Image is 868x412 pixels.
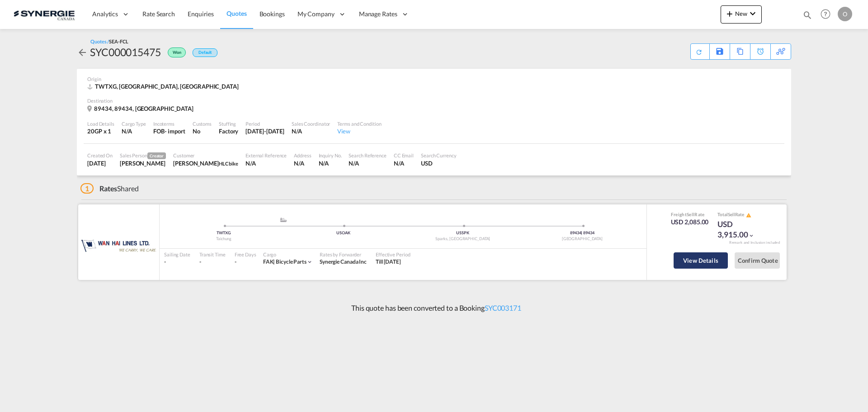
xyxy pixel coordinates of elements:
[337,127,381,135] div: View
[694,47,704,57] md-icon: icon-refresh
[273,258,275,265] span: |
[818,6,838,23] div: Help
[199,258,226,266] div: -
[722,240,787,245] div: Remark and Inclusion included
[226,9,246,17] span: Quotes
[87,104,196,113] div: 89434, 89434, United States
[485,303,521,312] a: SYC003171
[263,258,276,265] span: FAK
[87,76,781,82] div: Origin
[87,127,114,135] div: 20GP x 1
[394,159,414,167] div: N/A
[748,232,755,239] md-icon: icon-chevron-down
[219,161,238,166] span: HLC bike
[219,127,238,135] div: Factory Stuffing
[245,120,284,127] div: Period
[199,251,226,258] div: Transit Time
[292,127,330,135] div: N/A
[376,251,410,258] div: Effective Period
[403,236,523,242] div: Sparks, [GEOGRAPHIC_DATA]
[319,152,342,159] div: Inquiry No.
[297,9,335,19] span: My Company
[173,50,184,58] span: Won
[583,230,594,235] span: 89434
[193,120,212,127] div: Customs
[818,6,833,22] span: Help
[263,258,307,266] div: bicycle parts
[717,211,763,218] div: Total Rate
[95,83,239,90] span: TWTXG, [GEOGRAPHIC_DATA], [GEOGRAPHIC_DATA]
[724,8,735,19] md-icon: icon-plus 400-fg
[320,251,367,258] div: Rates by Forwarder
[87,82,241,90] div: TWTXG, Taichung, Asia Pacific
[746,213,751,218] md-icon: icon-alert
[164,251,190,258] div: Sailing Date
[802,10,812,20] md-icon: icon-magnify
[14,4,75,24] img: 1f56c880d42311ef80fc7dca854c8e59.png
[320,258,367,265] span: Synergie Canada Inc
[122,127,146,135] div: N/A
[735,252,780,269] button: Confirm Quote
[838,7,852,21] div: O
[349,159,386,167] div: N/A
[307,259,313,265] md-icon: icon-chevron-down
[671,211,709,218] div: Freight Rate
[77,47,88,58] md-icon: icon-arrow-left
[421,159,457,167] div: USD
[292,120,330,127] div: Sales Coordinator
[724,10,758,17] span: New
[245,152,287,159] div: External Reference
[161,45,188,59] div: Won
[376,258,401,265] span: Till [DATE]
[294,159,311,167] div: N/A
[164,236,283,242] div: Taichung
[122,120,146,127] div: Cargo Type
[687,212,694,217] span: Sell
[92,9,118,19] span: Analytics
[721,5,762,24] button: icon-plus 400-fgNewicon-chevron-down
[147,152,166,159] span: Creator
[337,120,381,127] div: Terms and Condition
[120,159,166,167] div: Rosa Ho
[164,258,190,266] div: -
[80,239,157,252] img: Wan Hai
[77,45,90,59] div: icon-arrow-left
[87,120,114,127] div: Load Details
[671,218,709,227] div: USD 2,085.00
[90,38,128,45] div: Quotes /SEA-FCL
[319,159,342,167] div: N/A
[235,251,256,258] div: Free Days
[349,152,386,159] div: Search Reference
[87,97,781,104] div: Destination
[188,10,214,18] span: Enquiries
[674,252,728,269] button: View Details
[523,236,642,242] div: [GEOGRAPHIC_DATA]
[173,152,238,159] div: Customer
[394,152,414,159] div: CC Email
[80,183,94,194] span: 1
[747,8,758,19] md-icon: icon-chevron-down
[245,127,284,135] div: 31 Oct 2025
[695,44,705,56] div: Quote PDF is not available at this time
[120,152,166,159] div: Sales Person
[87,152,113,159] div: Created On
[87,159,113,167] div: 14 Oct 2025
[283,230,403,236] div: USOAK
[164,230,283,236] div: TWTXG
[193,127,212,135] div: No
[570,230,582,235] span: 89434
[219,120,238,127] div: Stuffing
[728,212,735,217] span: Sell
[245,159,287,167] div: N/A
[263,251,313,258] div: Cargo
[347,303,521,313] p: This quote has been converted to a Booking
[193,48,217,57] div: Default
[320,258,367,266] div: Synergie Canada Inc
[802,10,812,24] div: icon-magnify
[80,184,139,194] div: Shared
[173,159,238,167] div: Hala Laalj
[165,127,185,135] div: - import
[142,10,175,18] span: Rate Search
[359,9,397,19] span: Manage Rates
